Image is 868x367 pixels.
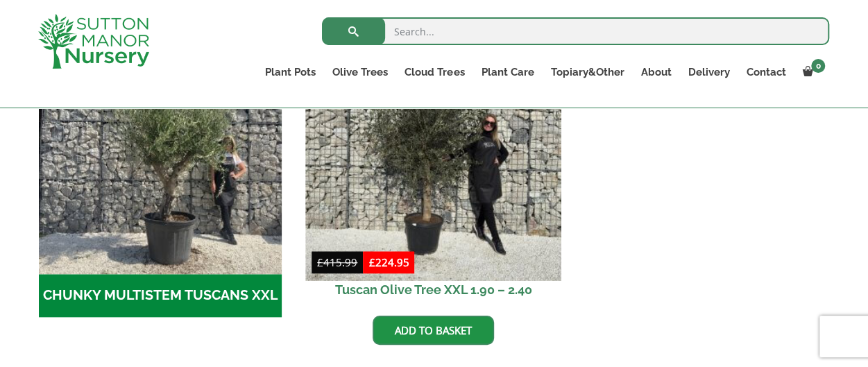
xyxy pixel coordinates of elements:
a: Cloud Trees [396,62,473,82]
a: Delivery [679,62,738,82]
a: Sale! Tuscan Olive Tree XXL 1.90 – 2.40 [312,31,555,306]
a: Plant Pots [257,62,324,82]
a: Add to basket: “Tuscan Olive Tree XXL 1.90 - 2.40” [373,316,494,345]
a: About [632,62,679,82]
h2: Tuscan Olive Tree XXL 1.90 – 2.40 [312,274,555,305]
a: Visit product category CHUNKY MULTISTEM TUSCANS XXL [39,31,282,317]
img: CHUNKY MULTISTEM TUSCANS XXL [39,31,282,275]
a: 0 [794,62,829,82]
img: Tuscan Olive Tree XXL 1.90 - 2.40 [306,25,561,280]
span: 0 [811,59,825,73]
img: logo [38,14,149,69]
h2: CHUNKY MULTISTEM TUSCANS XXL [39,274,282,317]
bdi: 224.95 [368,255,409,269]
span: £ [368,255,375,269]
input: Search... [322,17,829,45]
span: £ [317,255,323,269]
a: Plant Care [473,62,542,82]
a: Olive Trees [324,62,396,82]
bdi: 415.99 [317,255,357,269]
a: Topiary&Other [542,62,632,82]
a: Contact [738,62,794,82]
